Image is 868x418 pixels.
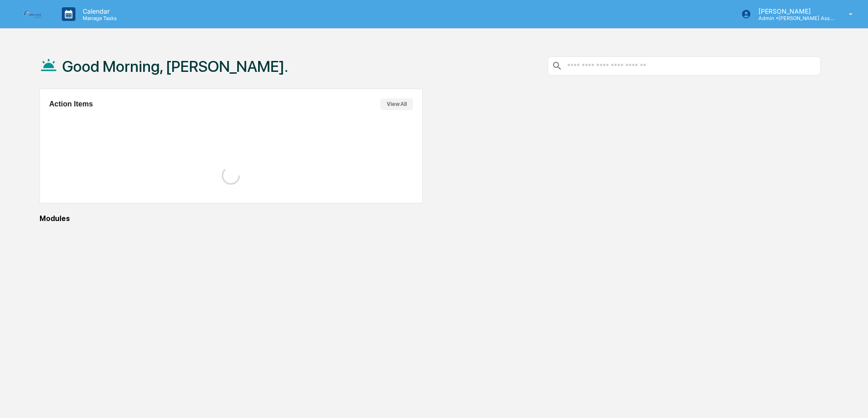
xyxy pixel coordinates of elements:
p: [PERSON_NAME] [751,7,836,15]
img: logo [22,10,44,19]
p: Admin • [PERSON_NAME] Asset Management [751,15,836,21]
button: View All [380,98,413,110]
h1: Good Morning, [PERSON_NAME]. [62,57,288,76]
div: Modules [40,214,821,223]
p: Manage Tasks [75,15,121,21]
p: Calendar [75,7,121,15]
h2: Action Items [49,100,93,108]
